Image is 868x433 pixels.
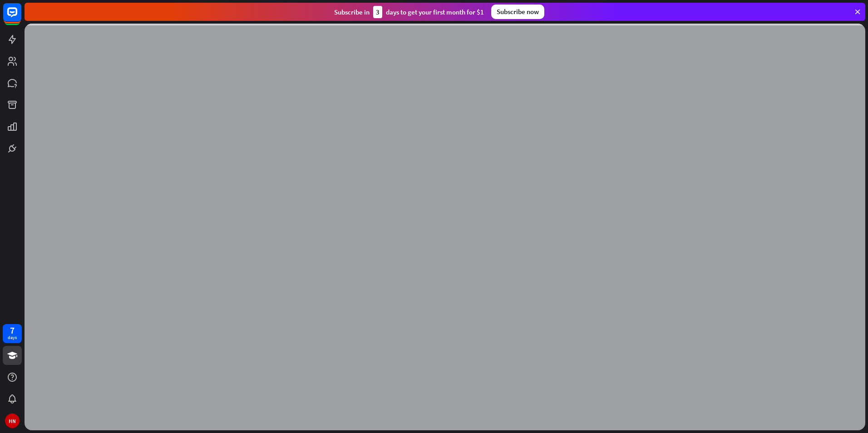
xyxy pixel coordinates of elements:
[491,5,544,19] div: Subscribe now
[5,413,20,428] div: HN
[8,335,17,341] div: days
[334,6,484,18] div: Subscribe in days to get your first month for $1
[10,326,15,335] div: 7
[373,6,382,18] div: 3
[3,324,22,343] a: 7 days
